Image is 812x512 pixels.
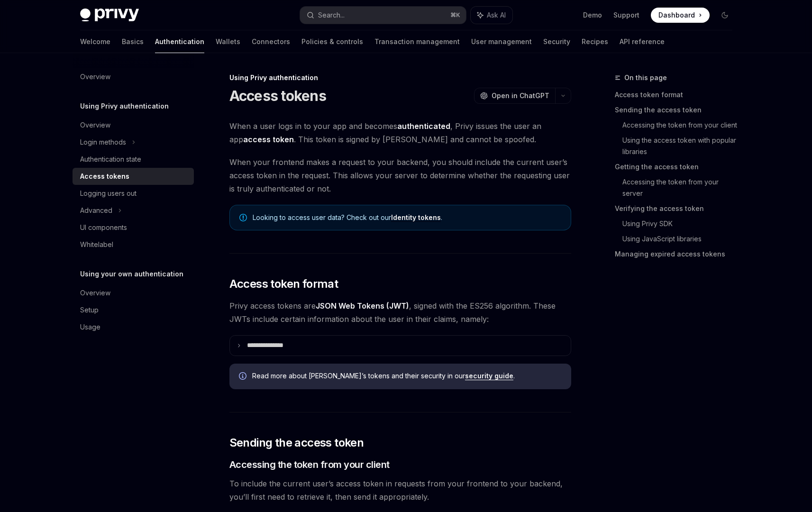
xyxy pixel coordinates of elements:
[301,30,363,53] a: Policies & controls
[492,91,549,101] span: Open in ChatGPT
[583,10,602,20] a: Demo
[717,8,732,23] button: Toggle dark mode
[73,284,194,302] a: Overview
[465,372,513,380] a: security guide
[239,214,247,221] svg: Note
[80,101,169,112] h5: Using Privy authentication
[624,72,667,83] span: On this page
[450,11,460,19] span: ⌘ K
[80,222,127,233] div: UI components
[122,30,144,53] a: Basics
[229,477,571,503] span: To include the current user’s access token in requests from your frontend to your backend, you’ll...
[397,121,450,131] strong: authenticated
[253,213,561,222] span: Looking to access user data? Check out our .
[658,10,695,20] span: Dashboard
[155,30,204,53] a: Authentication
[615,87,740,102] a: Access token format
[252,371,562,381] span: Read more about [PERSON_NAME]’s tokens and their security in our .
[73,168,194,185] a: Access tokens
[622,133,740,159] a: Using the access token with popular libraries
[80,287,110,299] div: Overview
[80,321,100,333] div: Usage
[80,205,112,216] div: Advanced
[73,236,194,253] a: Whitelabel
[471,7,512,24] button: Ask AI
[651,8,710,23] a: Dashboard
[229,87,326,104] h1: Access tokens
[229,155,571,195] span: When your frontend makes a request to your backend, you should include the current user’s access ...
[239,372,248,382] svg: Info
[582,30,608,53] a: Recipes
[613,10,639,20] a: Support
[229,435,364,450] span: Sending the access token
[615,201,740,216] a: Verifying the access token
[229,73,571,82] div: Using Privy authentication
[229,299,571,326] span: Privy access tokens are , signed with the ES256 algorithm. These JWTs include certain information...
[243,135,294,144] strong: access token
[229,119,571,146] span: When a user logs in to your app and becomes , Privy issues the user an app . This token is signed...
[622,231,740,247] a: Using JavaScript libraries
[73,68,194,85] a: Overview
[622,118,740,133] a: Accessing the token from your client
[391,213,441,222] a: Identity tokens
[80,188,137,199] div: Logging users out
[73,219,194,236] a: UI components
[80,71,110,82] div: Overview
[80,239,113,250] div: Whitelabel
[80,154,141,165] div: Authentication state
[80,171,129,182] div: Access tokens
[622,216,740,231] a: Using Privy SDK
[300,7,466,24] button: Search...⌘K
[229,458,390,471] span: Accessing the token from your client
[80,119,110,131] div: Overview
[615,247,740,262] a: Managing expired access tokens
[73,185,194,202] a: Logging users out
[80,268,183,280] h5: Using your own authentication
[318,9,345,21] div: Search...
[474,88,555,104] button: Open in ChatGPT
[80,137,126,148] div: Login methods
[252,30,290,53] a: Connectors
[80,9,139,22] img: dark logo
[374,30,460,53] a: Transaction management
[620,30,665,53] a: API reference
[615,102,740,118] a: Sending the access token
[487,10,506,20] span: Ask AI
[73,117,194,134] a: Overview
[80,30,110,53] a: Welcome
[316,301,409,311] a: JSON Web Tokens (JWT)
[471,30,532,53] a: User management
[229,276,338,292] span: Access token format
[622,174,740,201] a: Accessing the token from your server
[73,151,194,168] a: Authentication state
[615,159,740,174] a: Getting the access token
[80,304,99,316] div: Setup
[73,302,194,319] a: Setup
[73,319,194,336] a: Usage
[543,30,570,53] a: Security
[216,30,240,53] a: Wallets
